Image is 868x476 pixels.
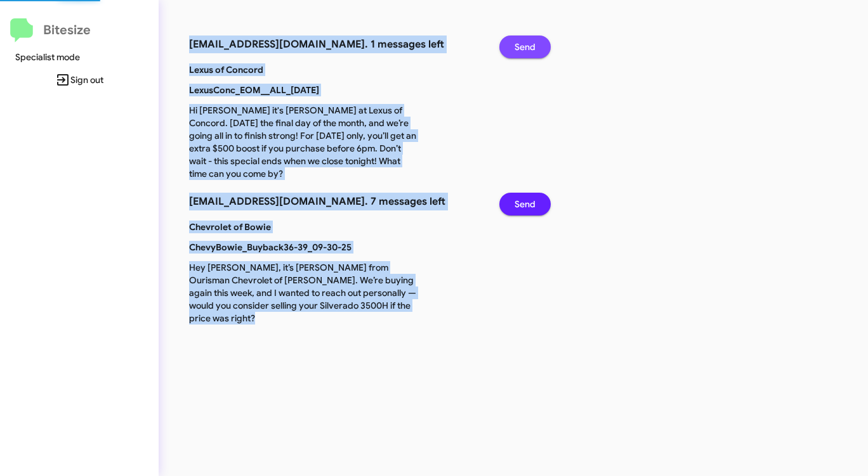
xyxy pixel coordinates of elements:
[180,261,428,325] p: Hey [PERSON_NAME], it’s [PERSON_NAME] from Ourisman Chevrolet of [PERSON_NAME]. We’re buying agai...
[10,18,91,42] a: Bitesize
[189,193,480,210] h3: [EMAIL_ADDRESS][DOMAIN_NAME]. 7 messages left
[515,35,536,58] span: Send
[189,64,263,75] b: Lexus of Concord
[180,104,428,180] p: Hi [PERSON_NAME] it's [PERSON_NAME] at Lexus of Concord. [DATE] the final day of the month, and w...
[189,221,271,233] b: Chevrolet of Bowie
[499,193,551,215] button: Send
[189,84,319,96] b: LexusConc_EOM__ALL_[DATE]
[515,193,536,215] span: Send
[189,35,480,53] h3: [EMAIL_ADDRESS][DOMAIN_NAME]. 1 messages left
[499,35,551,58] button: Send
[10,68,148,91] span: Sign out
[189,241,352,253] b: ChevyBowie_Buyback36-39_09-30-25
